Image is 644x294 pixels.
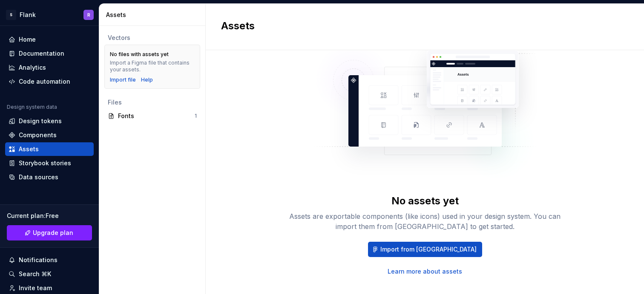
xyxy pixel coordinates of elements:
[108,98,197,107] div: Files
[19,49,64,58] div: Documentation
[19,159,71,167] div: Storybook stories
[33,229,73,237] span: Upgrade plan
[110,59,195,73] div: Import a Figma file that contains your assets.
[195,113,197,119] div: 1
[5,114,94,128] a: Design tokens
[6,10,16,20] div: S
[5,170,94,184] a: Data sources
[19,77,70,86] div: Code automation
[19,256,57,264] div: Notifications
[141,76,153,83] a: Help
[19,284,52,292] div: Invite team
[108,34,197,42] div: Vectors
[7,212,92,220] div: Current plan : Free
[106,11,202,19] div: Assets
[5,267,94,281] button: Search ⌘K
[20,11,36,19] div: Flank
[388,267,462,276] a: Learn more about assets
[221,19,618,33] h2: Assets
[19,63,46,72] div: Analytics
[5,128,94,142] a: Components
[110,76,136,83] button: Import file
[5,47,94,60] a: Documentation
[391,194,459,208] div: No assets yet
[5,156,94,170] a: Storybook stories
[19,35,36,44] div: Home
[19,270,51,278] div: Search ⌘K
[5,253,94,267] button: Notifications
[19,145,39,153] div: Assets
[104,109,200,123] a: Fonts1
[19,131,57,139] div: Components
[5,75,94,88] a: Code automation
[87,11,90,18] div: R
[7,104,57,110] div: Design system data
[118,112,195,120] div: Fonts
[380,245,477,254] span: Import from [GEOGRAPHIC_DATA]
[110,51,169,58] div: No files with assets yet
[368,242,482,257] button: Import from [GEOGRAPHIC_DATA]
[5,33,94,46] a: Home
[5,61,94,74] a: Analytics
[19,173,58,181] div: Data sources
[5,142,94,156] a: Assets
[19,117,62,125] div: Design tokens
[7,225,92,240] a: Upgrade plan
[289,211,561,232] div: Assets are exportable components (like icons) used in your design system. You can import them fro...
[2,6,97,24] button: SFlankR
